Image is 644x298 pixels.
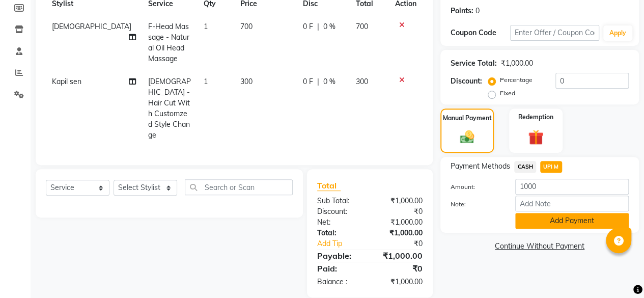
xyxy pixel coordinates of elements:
div: ₹1,000.00 [370,217,430,228]
div: Balance : [310,277,370,287]
div: Service Total: [451,58,497,69]
span: 1 [204,22,208,31]
div: Sub Total: [310,196,370,206]
span: [DEMOGRAPHIC_DATA] [52,22,131,31]
div: ₹1,000.00 [370,196,430,206]
span: 1 [204,77,208,86]
label: Amount: [443,182,508,192]
span: 700 [356,22,368,31]
a: Add Tip [310,238,380,249]
img: _cash.svg [456,129,479,145]
label: Percentage [500,75,533,85]
span: Total [317,180,341,191]
span: [DEMOGRAPHIC_DATA] - Hair Cut With Customzed Style Change [148,77,191,140]
span: | [317,21,319,32]
div: ₹1,000.00 [370,228,430,238]
div: ₹0 [370,206,430,217]
span: 0 F [303,21,313,32]
span: 300 [240,77,253,86]
input: Enter Offer / Coupon Code [510,25,599,41]
span: Kapil sen [52,77,81,86]
div: Coupon Code [451,28,510,38]
input: Amount [515,179,629,195]
div: Paid: [310,262,370,275]
span: 0 % [323,21,335,32]
div: Net: [310,217,370,228]
span: 300 [356,77,368,86]
div: 0 [475,6,480,16]
label: Redemption [518,113,553,122]
a: Continue Without Payment [442,241,637,252]
span: UPI M [540,161,562,173]
span: Payment Methods [451,161,510,172]
span: 0 % [323,76,335,87]
span: 700 [240,22,253,31]
div: ₹1,000.00 [370,250,430,262]
input: Add Note [515,196,629,211]
div: Discount: [451,76,482,87]
div: ₹1,000.00 [501,58,533,69]
div: Discount: [310,206,370,217]
div: Total: [310,228,370,238]
span: CASH [514,161,536,173]
label: Manual Payment [443,114,492,123]
label: Fixed [500,89,515,98]
label: Note: [443,200,508,209]
span: | [317,76,319,87]
input: Search or Scan [185,179,293,195]
div: ₹1,000.00 [370,277,430,287]
div: Points: [451,6,473,16]
span: F-Head Massage - Natural Oil Head Massage [148,22,189,63]
div: ₹0 [370,262,430,275]
img: _gift.svg [523,128,548,147]
div: ₹0 [380,238,430,249]
button: Apply [603,25,632,41]
div: Payable: [310,250,370,262]
button: Add Payment [515,213,629,229]
span: 0 F [303,76,313,87]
